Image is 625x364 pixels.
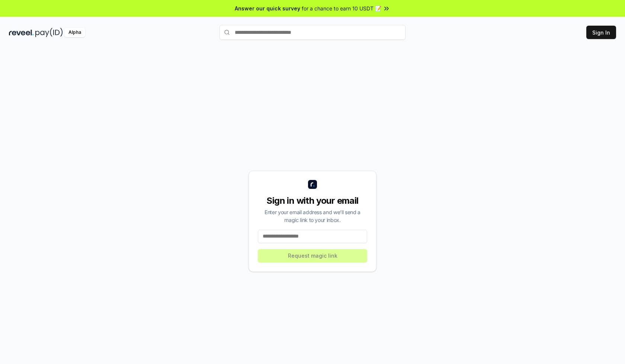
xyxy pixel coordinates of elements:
[258,195,367,207] div: Sign in with your email
[9,28,34,37] img: reveel_dark
[235,4,300,12] span: Answer our quick survey
[302,4,381,12] span: for a chance to earn 10 USDT 📝
[64,28,85,37] div: Alpha
[586,26,616,39] button: Sign In
[258,208,367,224] div: Enter your email address and we’ll send a magic link to your inbox.
[308,180,317,189] img: logo_small
[35,28,63,37] img: pay_id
